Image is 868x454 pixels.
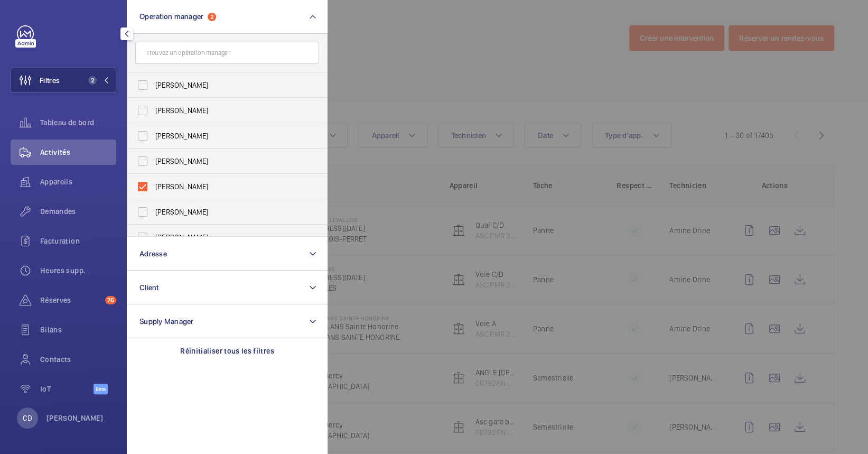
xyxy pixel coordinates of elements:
span: 76 [105,296,116,304]
span: Réserves [40,295,101,305]
span: Demandes [40,206,116,217]
button: Filtres2 [11,68,116,93]
p: [PERSON_NAME] [46,413,104,423]
span: Beta [94,384,108,394]
span: IoT [40,384,94,394]
span: Bilans [40,325,116,335]
p: CD [23,413,32,423]
span: Appareils [40,177,116,187]
span: Heures supp. [40,265,116,276]
span: Tableau de bord [40,117,116,128]
span: Facturation [40,236,116,246]
span: Filtres [40,75,60,86]
span: Contacts [40,354,116,365]
span: 2 [88,76,97,85]
span: Activités [40,147,116,157]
